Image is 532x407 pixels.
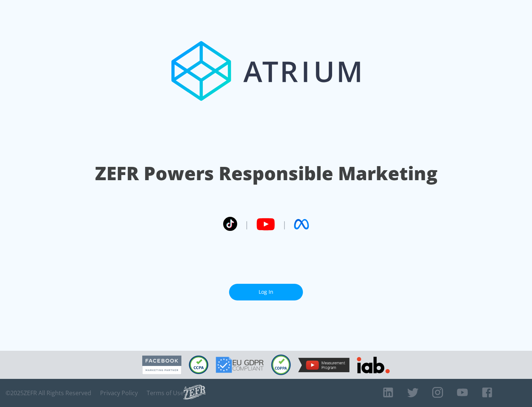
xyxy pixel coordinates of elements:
span: © 2025 ZEFR All Rights Reserved [6,389,91,397]
a: Terms of Use [147,389,184,397]
a: Log In [229,284,303,300]
img: IAB [357,357,390,373]
a: Privacy Policy [100,389,138,397]
h1: ZEFR Powers Responsible Marketing [95,161,437,186]
img: GDPR Compliant [216,357,264,373]
img: YouTube Measurement Program [298,358,349,372]
img: COPPA Compliant [271,354,291,375]
img: CCPA Compliant [189,356,208,374]
span: | [245,219,249,230]
img: Facebook Marketing Partner [142,356,181,374]
span: | [282,219,287,230]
